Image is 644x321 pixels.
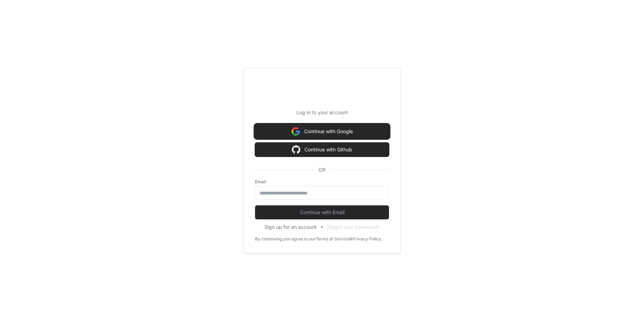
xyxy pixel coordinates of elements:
p: Log in to your account [255,109,389,116]
div: By continuing you agree to our [255,236,316,242]
span: OR [316,166,328,173]
button: Sign up for an account [264,224,317,231]
img: Sign in with google [291,124,300,138]
button: Forgot your password? [327,224,380,231]
button: Continue with Email [255,205,389,219]
button: Continue with Github [255,143,389,157]
div: & [350,236,353,242]
a: Terms of Service [316,236,350,242]
img: Sign in with google [292,143,300,157]
span: Continue with Email [255,209,389,216]
a: Privacy Policy. [353,236,382,242]
label: Email [255,179,389,185]
button: Continue with Google [255,124,389,138]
